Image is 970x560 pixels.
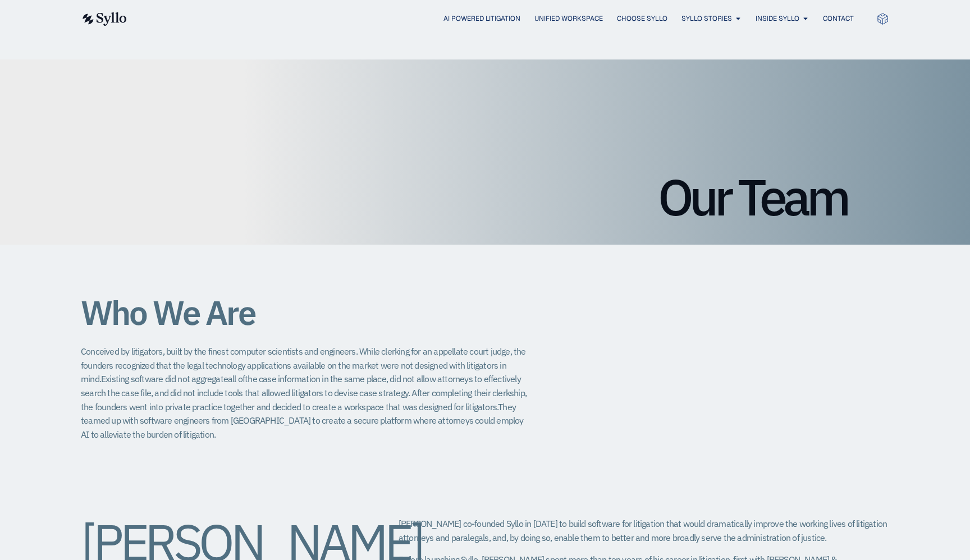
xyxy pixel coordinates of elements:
span: the case information in the same place, did not allow attorneys to effectively search the case fi... [81,373,521,398]
a: Inside Syllo [756,13,799,24]
span: After completing their clerkship, the founders went into private practice together and decided to... [81,387,527,412]
span: Conceived by litigators, built by the finest computer scientists and engineers. While clerking fo... [81,346,526,384]
img: syllo [81,12,127,26]
div: Menu Toggle [149,13,854,24]
h1: Our Team [123,172,847,222]
a: Syllo Stories [681,13,732,24]
span: They teamed up with software engineers from [GEOGRAPHIC_DATA] to create a secure platform where a... [81,401,524,440]
nav: Menu [149,13,854,24]
span: all of [228,373,245,384]
a: Contact [823,13,854,24]
a: Choose Syllo [617,13,667,24]
p: [PERSON_NAME] co-founded Syllo in [DATE] to build software for litigation that would dramatically... [399,517,889,544]
h1: Who We Are [81,294,530,331]
a: AI Powered Litigation [443,13,520,24]
span: Existing software did not aggregate [101,373,228,384]
a: Unified Workspace [534,13,603,24]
